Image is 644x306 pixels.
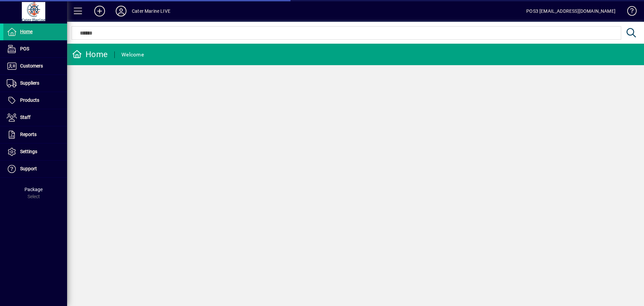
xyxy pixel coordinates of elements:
[3,143,67,160] a: Settings
[3,109,67,126] a: Staff
[20,80,39,86] span: Suppliers
[20,166,37,171] span: Support
[121,49,144,60] div: Welcome
[20,132,37,137] span: Reports
[20,149,37,154] span: Settings
[20,63,43,69] span: Customers
[20,115,31,120] span: Staff
[3,161,67,177] a: Support
[20,46,29,51] span: POS
[72,49,108,60] div: Home
[622,1,636,23] a: Knowledge Base
[526,6,615,16] div: POS3 [EMAIL_ADDRESS][DOMAIN_NAME]
[132,6,170,16] div: Cater Marine LIVE
[20,29,33,34] span: Home
[3,58,67,75] a: Customers
[3,92,67,109] a: Products
[24,187,43,192] span: Package
[3,41,67,57] a: POS
[110,5,132,17] button: Profile
[3,126,67,143] a: Reports
[89,5,110,17] button: Add
[20,97,39,103] span: Products
[3,75,67,92] a: Suppliers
